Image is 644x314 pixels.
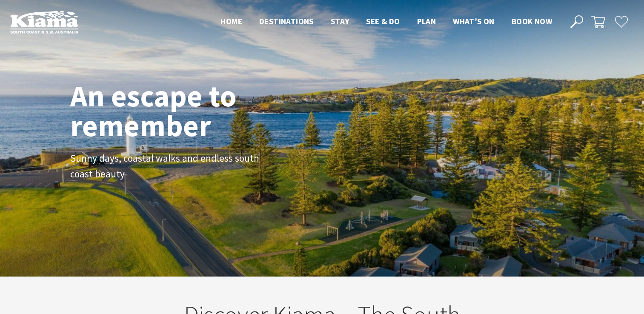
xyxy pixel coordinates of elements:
[417,16,436,26] span: Plan
[70,151,262,182] p: Sunny days, coastal walks and endless south coast beauty
[212,15,561,29] nav: Main Menu
[366,16,400,26] span: See & Do
[453,16,495,26] span: What’s On
[259,16,314,26] span: Destinations
[331,16,349,26] span: Stay
[70,81,304,140] h1: An escape to remember
[10,10,78,34] img: Kiama Logo
[512,16,552,26] span: Book now
[220,16,242,26] span: Home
